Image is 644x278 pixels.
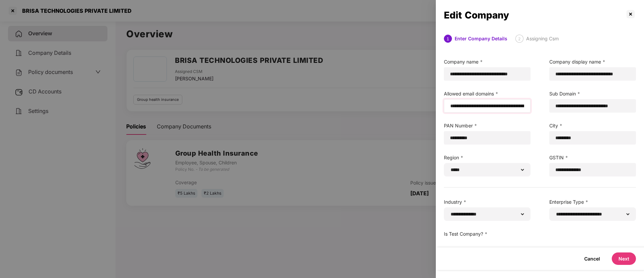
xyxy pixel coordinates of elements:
[612,252,636,265] button: Next
[444,58,531,66] label: Company name
[549,154,636,161] label: GSTIN
[549,122,636,129] label: City
[444,11,625,19] div: Edit Company
[444,198,531,206] label: Industry
[549,198,636,206] label: Enterprise Type
[444,230,531,238] label: Is Test Company?
[444,154,531,161] label: Region
[447,36,449,41] span: 1
[549,90,636,97] label: Sub Domain
[477,247,485,253] label: No
[452,247,461,253] label: Yes
[455,35,507,43] div: Enter Company Details
[518,36,521,41] span: 2
[444,122,531,129] label: PAN Number
[526,35,559,43] div: Assigning Csm
[578,252,607,265] button: Cancel
[444,90,531,97] label: Allowed email domains
[549,58,636,66] label: Company display name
